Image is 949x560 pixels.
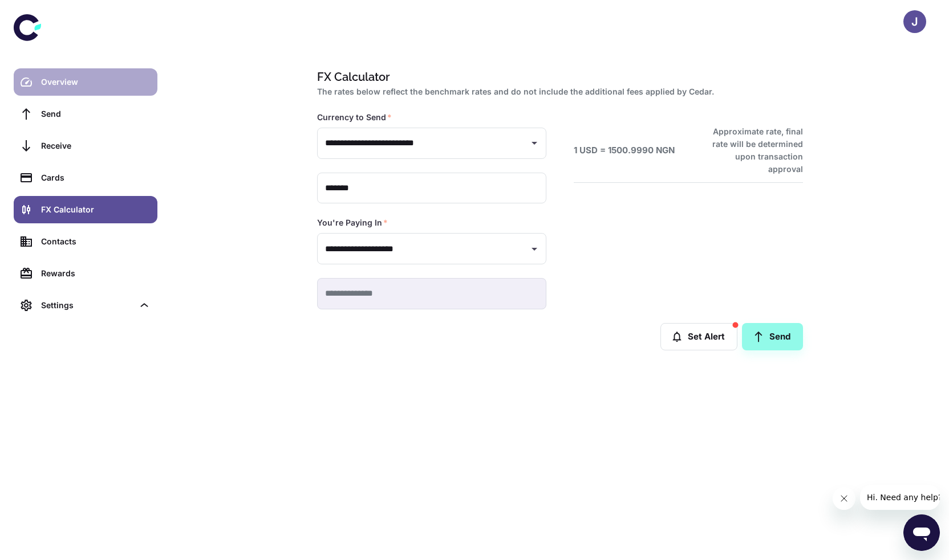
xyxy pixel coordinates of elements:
[14,292,157,319] div: Settings
[317,68,798,85] h1: FX Calculator
[41,299,133,312] div: Settings
[860,485,940,510] iframe: Message from company
[903,10,926,33] button: J
[14,196,157,223] a: FX Calculator
[7,8,82,17] span: Hi. Need any help?
[41,235,151,248] div: Contacts
[41,267,151,280] div: Rewards
[41,171,151,184] div: Cards
[41,76,151,88] div: Overview
[41,203,151,216] div: FX Calculator
[574,144,675,157] h6: 1 USD = 1500.9990 NGN
[526,241,542,257] button: Open
[700,125,803,175] h6: Approximate rate, final rate will be determined upon transaction approval
[903,514,940,551] iframe: Button to launch messaging window
[14,100,157,128] a: Send
[526,135,542,151] button: Open
[317,112,392,123] label: Currency to Send
[41,108,151,120] div: Send
[14,132,157,160] a: Receive
[660,323,737,350] button: Set Alert
[14,228,157,255] a: Contacts
[833,487,855,510] iframe: Close message
[317,217,388,228] label: You're Paying In
[14,68,157,96] a: Overview
[742,323,803,350] a: Send
[41,140,151,152] div: Receive
[14,164,157,191] a: Cards
[14,260,157,287] a: Rewards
